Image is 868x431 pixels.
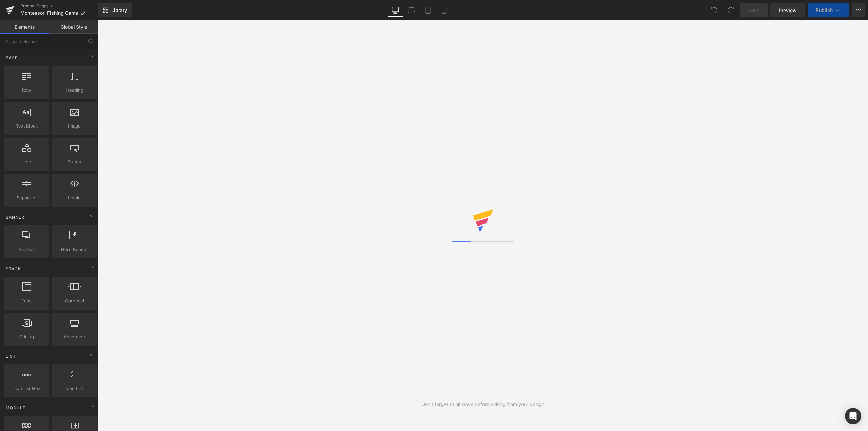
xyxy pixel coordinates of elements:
[778,7,797,14] span: Preview
[6,246,47,253] span: Parallax
[436,3,452,17] a: Mobile
[54,86,95,94] span: Heading
[54,194,95,201] span: Liquid
[5,353,17,359] span: List
[852,3,865,17] button: More
[403,3,420,17] a: Laptop
[6,385,47,392] span: Icon List Hoz
[387,3,403,17] a: Desktop
[54,385,95,392] span: Icon List
[54,333,95,340] span: Accordion
[20,10,78,16] span: Montessori Fishing Game
[724,3,737,17] button: Redo
[49,20,98,34] a: Global Style
[748,7,759,14] span: Save
[708,3,721,17] button: Undo
[6,122,47,130] span: Text Block
[5,266,22,272] span: Stack
[808,3,849,17] button: Publish
[6,297,47,305] span: Tabs
[20,3,98,9] a: Product Pages
[6,194,47,201] span: Separator
[770,3,805,17] a: Preview
[54,246,95,253] span: Hero Banner
[816,7,833,13] span: Publish
[5,405,26,411] span: Module
[111,7,127,13] span: Library
[6,86,47,94] span: Row
[54,158,95,165] span: Button
[5,55,18,61] span: Base
[6,158,47,165] span: Icon
[421,400,545,408] div: Don't forget to hit Save before exiting from your design
[54,297,95,305] span: Carousel
[420,3,436,17] a: Tablet
[6,333,47,340] span: Pricing
[845,408,861,424] div: Open Intercom Messenger
[5,214,25,220] span: Banner
[54,122,95,130] span: Image
[98,3,132,17] a: New Library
